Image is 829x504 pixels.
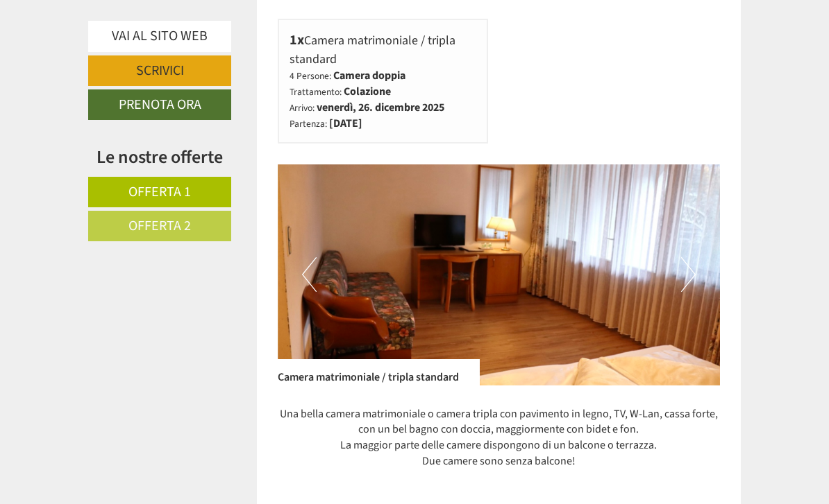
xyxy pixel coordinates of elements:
b: 1x [290,31,304,50]
img: image [278,164,721,385]
span: Offerta 1 [128,182,191,202]
b: [DATE] [329,116,362,131]
div: Camera matrimoniale / tripla standard [278,359,480,385]
a: Prenota ora [88,89,231,120]
small: Trattamento: [290,85,342,98]
div: Camera matrimoniale / tripla standard [290,31,477,68]
button: Previous [302,257,317,292]
small: Arrivo: [290,101,315,114]
b: Camera doppia [333,68,405,83]
small: 4 Persone: [290,69,331,82]
a: Vai al sito web [88,21,231,52]
button: Next [681,257,696,292]
span: Offerta 2 [128,216,191,236]
b: venerdì, 26. dicembre 2025 [317,100,444,115]
small: Partenza: [290,117,327,130]
div: Le nostre offerte [88,144,231,170]
a: Scrivici [88,55,231,86]
b: Colazione [344,84,391,99]
p: Una bella camera matrimoniale o camera tripla con pavimento in legno, TV, W-Lan, cassa forte, con... [278,406,721,469]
